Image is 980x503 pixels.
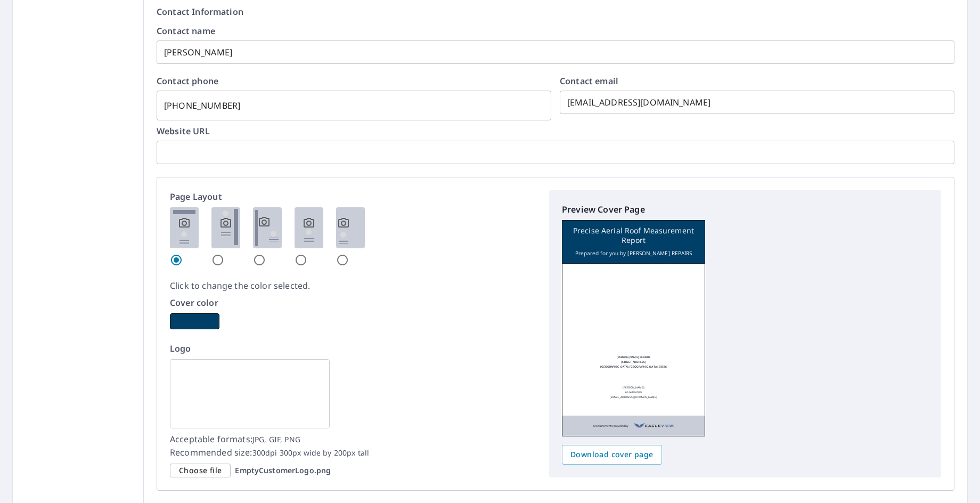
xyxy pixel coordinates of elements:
label: Contact name [157,27,954,35]
p: Acceptable formats: Recommended size: [170,433,536,459]
label: Website URL [157,127,954,135]
img: 4 [295,207,323,248]
span: 300dpi 300px wide by 200px tall [252,448,370,458]
p: [GEOGRAPHIC_DATA], [GEOGRAPHIC_DATA]. 93536 [600,364,667,369]
img: 1 [170,207,199,248]
p: EmptyCustomerLogo.png [235,466,331,475]
p: Measurements provided by [593,421,628,431]
img: EV Logo [634,421,674,431]
p: Cover color [170,296,536,309]
span: Download cover page [570,448,654,461]
p: Prepared for you by [PERSON_NAME] REPAIRS [575,248,692,258]
span: JPG, GIF, PNG [252,434,300,444]
img: 5 [336,207,365,248]
p: Precise Aerial Roof Measurement Report [568,226,699,245]
p: 6614186039 [625,390,641,395]
span: Choose file [179,464,222,477]
p: Logo [170,342,536,355]
p: [EMAIL_ADDRESS][DOMAIN_NAME] [610,395,657,400]
img: 3 [253,207,282,248]
label: Contact phone [157,77,551,85]
p: Click to change the color selected. [170,279,536,292]
p: Preview Cover Page [562,203,928,216]
img: 2 [211,207,240,248]
p: Contact Information [157,5,954,18]
img: logo [601,272,666,300]
p: [PERSON_NAME] [623,385,645,390]
button: Download cover page [562,445,662,465]
img: logo [170,359,330,428]
p: [STREET_ADDRESS] [621,360,647,364]
div: Choose file [170,464,231,478]
p: [PERSON_NAME] REPAIRS [617,355,650,360]
p: Page Layout [170,190,536,203]
label: Contact email [560,77,954,85]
